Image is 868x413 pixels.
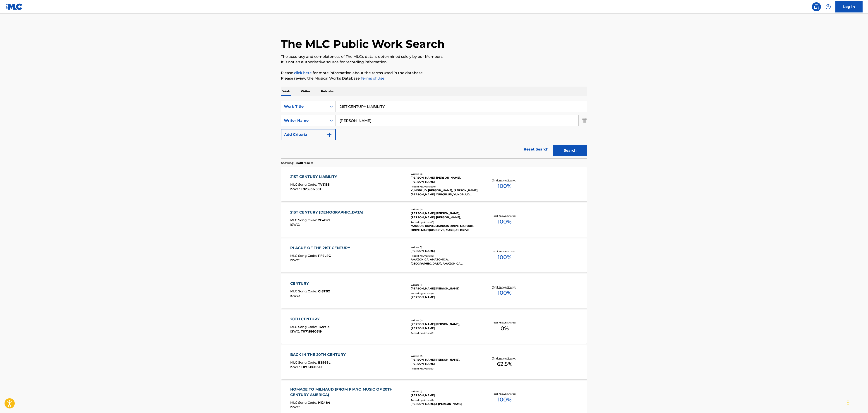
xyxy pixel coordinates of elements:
[290,387,403,398] div: HOMAGE TO MILHAUD (FROM PIANO MUSIC OF 20TH CENTURY AMERICA)
[845,391,868,413] iframe: Chat Widget
[497,360,512,368] span: 62.5 %
[492,250,517,253] p: Total Known Shares:
[281,59,587,65] p: It is not an authoritative source for recording information.
[498,396,511,404] span: 100 %
[492,357,517,360] p: Total Known Shares:
[411,208,479,211] div: Writers ( 7 )
[411,249,479,253] div: [PERSON_NAME]
[498,182,511,190] span: 100 %
[290,210,366,215] div: 21ST CENTURY [DEMOGRAPHIC_DATA]
[290,223,301,227] span: ISWC :
[318,360,330,364] span: B3968L
[281,37,445,51] h1: The MLC Public Work Search
[290,401,318,405] span: MLC Song Code :
[284,104,325,109] div: Work Title
[290,245,352,251] div: PLAGUE OF THE 21ST CENTURY
[281,101,587,158] form: Search Form
[411,354,479,358] div: Writers ( 2 )
[318,325,330,329] span: T4971X
[290,294,301,298] span: ISWC :
[5,3,23,10] img: MLC Logo
[498,218,511,226] span: 100 %
[290,254,318,258] span: MLC Song Code :
[824,2,833,11] div: Help
[300,87,312,96] p: Writer
[284,118,325,123] div: Writer Name
[318,401,330,405] span: H12484
[411,287,479,291] div: [PERSON_NAME] [PERSON_NAME]
[411,188,479,197] div: YUNGBLUD, [PERSON_NAME], [PERSON_NAME], [PERSON_NAME], YUNGBLUD, YUNGBLUD, YUNGBLUD
[281,76,587,81] p: Please review the Musical Works Database
[301,329,322,333] span: T0715860619
[281,161,313,165] p: Showing 1 - 8 of 8 results
[411,254,479,258] div: Recording Artists ( 5 )
[301,365,322,369] span: T0715860619
[290,187,301,191] span: ISWC :
[411,283,479,287] div: Writers ( 1 )
[498,253,511,261] span: 100 %
[411,367,479,370] div: Recording Artists ( 0 )
[812,2,821,11] a: Public Search
[411,319,479,322] div: Writers ( 2 )
[411,390,479,393] div: Writers ( 1 )
[492,285,517,289] p: Total Known Shares:
[825,4,831,10] img: help
[360,76,384,80] a: Terms of Use
[411,224,479,232] div: MARQUIS DRIVE, MARQUIS DRIVE, MARQUIS DRIVE, MARQUIS DRIVE, MARQUIS DRIVE
[492,321,517,324] p: Total Known Shares:
[290,365,301,369] span: ISWC :
[320,87,336,96] p: Publisher
[411,221,479,224] div: Recording Artists ( 5 )
[411,176,479,184] div: [PERSON_NAME], [PERSON_NAME], [PERSON_NAME]
[835,1,863,12] a: Log In
[411,185,479,188] div: Recording Artists ( 60 )
[318,254,331,258] span: PF4L4C
[301,187,321,191] span: T9239317501
[318,182,330,187] span: TVE1SS
[498,289,511,297] span: 100 %
[318,218,330,222] span: 2E4B7I
[411,211,479,219] div: [PERSON_NAME] [PERSON_NAME], [PERSON_NAME], [PERSON_NAME], [PERSON_NAME], [PERSON_NAME] [PERSON_N...
[411,398,479,402] div: Recording Artists ( 1 )
[814,4,819,10] img: search
[281,203,587,237] a: 21ST CENTURY [DEMOGRAPHIC_DATA]MLC Song Code:2E4B7IISWC:Writers (7)[PERSON_NAME] [PERSON_NAME], [...
[411,292,479,295] div: Recording Artists ( 1 )
[281,345,587,379] a: BACK IN THE 20TH CENTURYMLC Song Code:B3968LISWC:T0715860619Writers (2)[PERSON_NAME] [PERSON_NAME...
[290,405,301,409] span: ISWC :
[290,258,301,262] span: ISWC :
[411,331,479,335] div: Recording Artists ( 0 )
[411,258,479,266] div: AMAZONICA, AMAZONICA, [GEOGRAPHIC_DATA], AMAZONICA, AMAZONICA
[290,329,301,333] span: ISWC :
[290,325,318,329] span: MLC Song Code :
[290,316,330,322] div: 20TH CENTURY
[411,295,479,299] div: [PERSON_NAME]
[281,54,587,59] p: The accuracy and completeness of The MLC's data is determined solely by our Members.
[521,144,551,154] a: Reset Search
[492,214,517,218] p: Total Known Shares:
[327,132,332,137] img: 9d2ae6d4665cec9f34b9.svg
[492,392,517,396] p: Total Known Shares:
[281,87,291,96] p: Work
[847,396,849,409] div: Drag
[290,174,339,180] div: 21ST CENTURY LIABILITY
[290,360,318,364] span: MLC Song Code :
[290,281,330,286] div: CENTURY
[281,167,587,201] a: 21ST CENTURY LIABILITYMLC Song Code:TVE1SSISWC:T9239317501Writers (3)[PERSON_NAME], [PERSON_NAME]...
[582,115,587,126] img: Delete Criterion
[294,71,312,75] a: click here
[411,245,479,249] div: Writers ( 1 )
[501,324,509,333] span: 0 %
[492,179,517,182] p: Total Known Shares:
[281,310,587,344] a: 20TH CENTURYMLC Song Code:T4971XISWC:T0715860619Writers (2)[PERSON_NAME] [PERSON_NAME], [PERSON_N...
[318,289,330,293] span: CI8TB2
[553,145,587,156] button: Search
[411,393,479,397] div: [PERSON_NAME]
[281,238,587,272] a: PLAGUE OF THE 21ST CENTURYMLC Song Code:PF4L4CISWC:Writers (1)[PERSON_NAME]Recording Artists (5)A...
[281,129,336,140] button: Add Criteria
[290,218,318,222] span: MLC Song Code :
[411,402,479,406] div: [PERSON_NAME] & [PERSON_NAME]
[411,172,479,176] div: Writers ( 3 )
[281,70,587,76] p: Please for more information about the terms used in the database.
[281,274,587,308] a: CENTURYMLC Song Code:CI8TB2ISWC:Writers (1)[PERSON_NAME] [PERSON_NAME]Recording Artists (1)[PERSO...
